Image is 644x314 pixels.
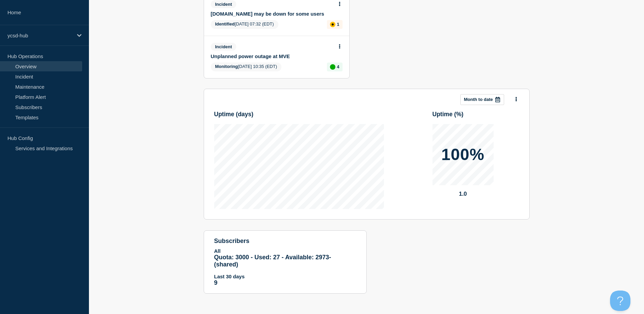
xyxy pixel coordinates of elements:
p: 100% [441,146,484,163]
p: 1 [337,22,339,27]
span: [DATE] 07:32 (EDT) [211,20,278,29]
p: All [214,248,356,254]
h3: Uptime ( days ) [214,111,254,118]
span: Monitoring [215,64,238,69]
p: ycsd-hub [7,33,73,38]
button: Month to date [460,94,504,105]
p: Month to date [464,97,493,102]
span: Incident [211,43,237,51]
span: [DATE] 10:35 (EDT) [211,63,282,71]
span: Identified [215,21,235,27]
span: Incident [211,0,237,8]
h4: subscribers [214,238,356,245]
a: [DOMAIN_NAME] may be down for some users [211,11,333,17]
p: 1.0 [433,191,494,197]
div: affected [330,22,335,27]
h3: Uptime ( % ) [433,111,464,118]
iframe: Help Scout Beacon - Open [610,291,630,311]
p: 9 [214,279,356,286]
span: Quota: 3000 - Used: 27 - Available: 2973 - (shared) [214,254,331,268]
p: 4 [337,64,339,69]
p: Last 30 days [214,274,356,279]
a: Unplanned power outage at MVE [211,53,333,59]
div: up [330,64,335,70]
